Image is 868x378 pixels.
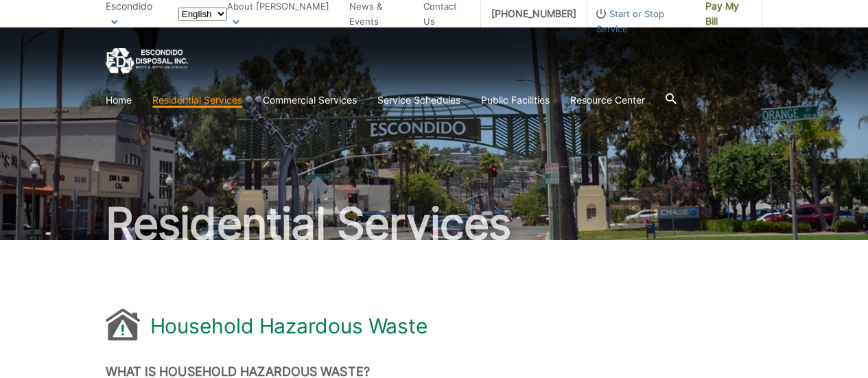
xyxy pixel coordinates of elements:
a: Public Facilities [481,93,550,108]
a: Resource Center [570,93,645,108]
a: Commercial Services [263,93,357,108]
a: Residential Services [152,93,242,108]
a: Service Schedules [377,93,460,108]
a: EDCD logo. Return to the homepage. [106,48,188,75]
h2: Residential Services [106,202,763,246]
a: Home [106,93,132,108]
select: Select a language [178,8,227,21]
h1: Household Hazardous Waste [150,314,428,338]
